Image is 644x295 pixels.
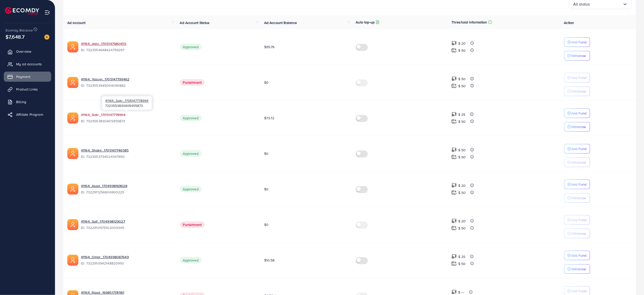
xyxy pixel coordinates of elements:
span: Payment [16,74,30,79]
a: 41164_Shakir_1705147746585 [81,148,172,153]
img: top-up amount [451,154,457,160]
img: top-up amount [451,48,457,53]
a: Product Links [4,84,51,94]
span: Ad Account Balance [264,20,297,25]
div: <span class='underline'>41164_Shakir_1705147746585</span></br>7323553734024347650 [81,148,172,159]
p: Add Fund [571,181,587,187]
span: ID: 7322910975102009345 [81,225,172,230]
span: Ad Account Status [180,20,210,25]
p: $ 50 [458,76,466,82]
span: Punishment [180,221,205,228]
span: $0 [264,187,268,192]
p: Withdraw [571,53,586,59]
span: $0 [264,151,268,156]
img: top-up amount [451,183,457,188]
p: Withdraw [571,230,586,237]
a: Payment [4,72,51,82]
p: Add Fund [571,39,587,45]
span: $0 [264,222,268,227]
span: $10.58 [264,258,275,263]
p: $ 20 [458,183,466,189]
span: Affiliate Program [16,112,43,117]
p: $ 25 [458,254,466,260]
img: ic-ads-acc.e4c84228.svg [67,148,78,159]
span: $7,648.7 [6,33,24,40]
a: Affiliate Program [4,109,51,120]
div: 7323553830405455873 [102,96,152,110]
span: Approved [180,186,202,192]
button: Add Fund [564,215,590,225]
p: $ 20 [458,40,466,46]
p: $ 50 [458,154,466,160]
img: top-up amount [451,225,457,231]
span: Ecomdy Balance [6,28,33,33]
span: ID: 7322911256606900225 [81,190,172,195]
button: Add Fund [564,180,590,189]
button: Add Fund [564,144,590,154]
span: Approved [180,150,202,157]
a: Overview [4,46,51,56]
span: Action [564,20,574,25]
p: $ 50 [458,83,466,89]
div: <span class='underline'>41164_Omar_1704998087649</span></br>7322910942148820993 [81,254,172,266]
p: Withdraw [571,266,586,272]
img: top-up amount [451,83,457,88]
img: top-up amount [451,76,457,81]
a: 41164_Raad_1698517131181 [81,290,172,295]
span: Approved [180,44,202,50]
img: top-up amount [451,119,457,124]
a: logo [5,7,39,15]
img: top-up amount [451,254,457,259]
span: Punishment [180,79,205,86]
button: Withdraw [564,264,590,274]
span: ID: 7323553945044090882 [81,83,172,88]
iframe: Chat [623,272,640,291]
p: Add Fund [571,288,587,294]
img: ic-ads-acc.e4c84228.svg [67,41,78,52]
button: Add Fund [564,251,590,260]
p: Add Fund [571,75,587,81]
p: $ 25 [458,111,466,117]
button: Add Fund [564,108,590,118]
div: <span class='underline'>41164_Yasser_1705147799462</span></br>7323553945044090882 [81,77,172,88]
span: Billing [16,99,26,104]
span: All status [573,0,590,8]
img: menu [44,10,50,15]
p: Add Fund [571,110,587,116]
a: My ad accounts [4,59,51,69]
img: ic-ads-acc.e4c84228.svg [67,255,78,266]
img: ic-ads-acc.e4c84228.svg [67,77,78,88]
a: 41164_dalo_1705147980455 [81,41,172,46]
span: $0 [264,80,268,85]
p: Threshold information [451,19,487,25]
span: ID: 7323553830405455873 [81,119,172,124]
button: Withdraw [564,122,590,132]
span: $73.72 [264,115,274,121]
img: ic-ads-acc.e4c84228.svg [67,219,78,230]
button: Withdraw [564,193,590,203]
a: Billing [4,97,51,107]
div: <span class='underline'>41164_Saif_1704998129027</span></br>7322910975102009345 [81,219,172,230]
a: 41164_Saif_1704998129027 [81,219,172,224]
a: 41164_Sakr_1705147778994 [81,112,172,117]
p: $ 50 [458,261,466,267]
p: Add Fund [571,252,587,258]
span: Approved [180,115,202,121]
img: top-up amount [451,218,457,224]
button: Withdraw [564,229,590,238]
span: $95.76 [264,44,275,49]
img: image [44,35,49,40]
p: Auto top-up [356,19,375,25]
p: $ 50 [458,147,466,153]
p: Withdraw [571,159,586,165]
p: $ 20 [458,218,466,224]
button: Withdraw [564,51,590,61]
span: Approved [180,257,202,263]
img: ic-ads-acc.e4c84228.svg [67,184,78,195]
p: Add Fund [571,146,587,152]
img: top-up amount [451,261,457,266]
span: 41164_Sakr_1705147778994 [105,98,148,103]
span: ID: 7323553734024347650 [81,154,172,159]
div: <span class='underline'>41164_dalo_1705147980455</span></br>7323554648424759297 [81,41,172,53]
p: Withdraw [571,88,586,94]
